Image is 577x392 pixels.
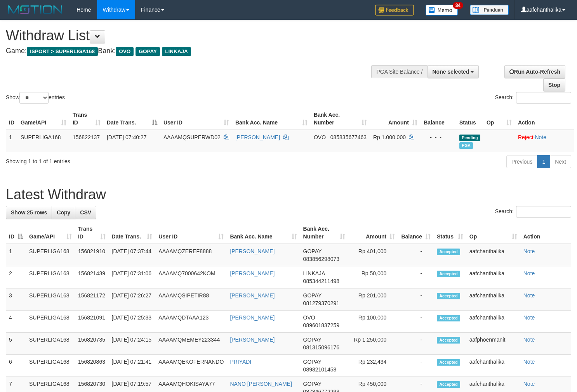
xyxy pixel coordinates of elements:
a: [PERSON_NAME] [230,270,275,276]
td: 2 [6,266,26,288]
th: Trans ID: activate to sort column ascending [75,222,109,244]
th: Amount: activate to sort column ascending [370,108,421,130]
a: Stop [543,78,565,92]
td: 156821172 [75,288,109,311]
span: LINKAJA [162,47,191,56]
a: Previous [506,155,537,168]
span: GOPAY [136,47,160,56]
td: 156821910 [75,244,109,266]
td: aafchanthalika [466,288,520,311]
span: AAAAMQSUPERWD02 [163,134,221,140]
span: Rp 1.000.000 [373,134,406,140]
span: GOPAY [303,248,322,254]
td: 3 [6,288,26,311]
span: GOPAY [303,359,322,365]
th: Bank Acc. Number: activate to sort column ascending [311,108,370,130]
th: Game/API: activate to sort column ascending [17,108,70,130]
span: Accepted [437,359,460,366]
a: [PERSON_NAME] [230,292,275,299]
a: NANO [PERSON_NAME] [230,381,292,387]
button: None selected [428,65,479,78]
td: SUPERLIGA168 [26,266,75,288]
th: Bank Acc. Name: activate to sort column ascending [232,108,311,130]
a: Copy [52,206,75,219]
td: Rp 401,000 [348,244,398,266]
div: PGA Site Balance / [371,65,427,78]
span: Copy 089601837259 to clipboard [303,322,339,328]
span: Copy 081279370291 to clipboard [303,300,339,306]
td: AAAAMQSIPETIR88 [155,288,227,311]
span: Accepted [437,337,460,344]
a: 1 [537,155,550,168]
span: 156822137 [73,134,100,140]
a: Note [523,292,535,299]
a: Next [550,155,571,168]
td: - [398,333,434,355]
th: ID [6,108,17,130]
td: 5 [6,333,26,355]
a: Run Auto-Refresh [504,65,565,78]
h1: Latest Withdraw [6,187,571,202]
th: Op: activate to sort column ascending [483,108,515,130]
label: Show entries [6,92,65,104]
span: GOPAY [303,292,322,299]
span: Copy 085344211498 to clipboard [303,278,339,284]
th: Game/API: activate to sort column ascending [26,222,75,244]
span: LINKAJA [303,270,325,276]
span: Accepted [437,249,460,255]
span: Copy [57,209,70,216]
td: SUPERLIGA168 [26,244,75,266]
a: Note [523,270,535,276]
td: Rp 50,000 [348,266,398,288]
th: Balance [421,108,456,130]
td: aafchanthalika [466,355,520,377]
a: PRIYADI [230,359,251,365]
td: [DATE] 07:25:33 [109,311,156,333]
input: Search: [516,92,571,104]
label: Search: [495,92,571,104]
td: SUPERLIGA168 [26,355,75,377]
td: [DATE] 07:37:44 [109,244,156,266]
td: SUPERLIGA168 [26,311,75,333]
span: Pending [459,135,480,141]
a: Show 25 rows [6,206,52,219]
td: AAAAMQZEREF8888 [155,244,227,266]
td: 1 [6,130,17,152]
th: ID: activate to sort column descending [6,222,26,244]
td: Rp 1,250,000 [348,333,398,355]
span: Accepted [437,381,460,388]
a: Note [523,337,535,343]
td: - [398,311,434,333]
span: OVO [303,314,315,321]
td: · [515,130,574,152]
th: Status [456,108,483,130]
td: AAAAMQEKOFERNANDO [155,355,227,377]
img: Button%20Memo.svg [426,5,458,16]
td: - [398,288,434,311]
th: Date Trans.: activate to sort column ascending [109,222,156,244]
td: aafchanthalika [466,311,520,333]
img: panduan.png [470,5,509,15]
a: CSV [75,206,96,219]
span: GOPAY [303,337,322,343]
label: Search: [495,206,571,218]
div: - - - [424,133,453,141]
td: SUPERLIGA168 [26,288,75,311]
td: [DATE] 07:21:41 [109,355,156,377]
td: 1 [6,244,26,266]
td: 156820735 [75,333,109,355]
span: Show 25 rows [11,209,47,216]
td: [DATE] 07:24:15 [109,333,156,355]
div: Showing 1 to 1 of 1 entries [6,154,235,165]
span: OVO [116,47,134,56]
a: Note [523,248,535,254]
th: User ID: activate to sort column ascending [160,108,232,130]
td: 156821439 [75,266,109,288]
span: Accepted [437,271,460,277]
td: SUPERLIGA168 [17,130,70,152]
th: Balance: activate to sort column ascending [398,222,434,244]
td: AAAAMQ7000642KOM [155,266,227,288]
td: [DATE] 07:26:27 [109,288,156,311]
span: 34 [453,2,463,9]
a: [PERSON_NAME] [230,337,275,343]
